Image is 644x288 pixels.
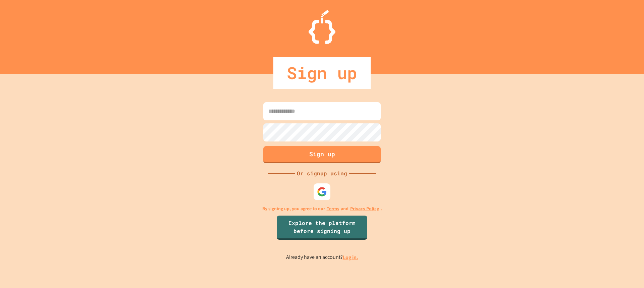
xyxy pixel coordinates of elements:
div: Sign up [273,57,371,89]
a: Explore the platform before signing up [277,216,367,240]
img: Logo.svg [309,10,335,44]
p: Already have an account? [286,253,358,262]
a: Log in. [343,254,358,261]
div: Or signup using [295,169,349,177]
a: Privacy Policy [350,205,379,212]
a: Terms [327,205,339,212]
p: By signing up, you agree to our and . [262,205,382,212]
img: google-icon.svg [317,187,327,197]
button: Sign up [263,146,381,163]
